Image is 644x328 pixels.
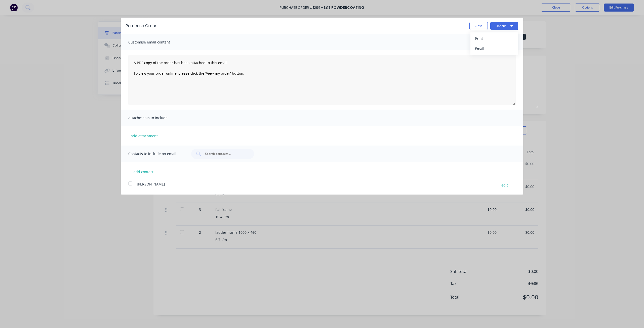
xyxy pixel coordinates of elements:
button: add contact [128,168,158,175]
span: Customise email content [128,39,184,46]
button: Print [470,34,518,44]
textarea: A PDF copy of the order has been attached to this email. To view your order online, please click ... [128,55,516,105]
button: Email [470,44,518,54]
div: Purchase Order [126,23,156,29]
button: Close [469,22,488,30]
div: Print [475,35,514,42]
input: Search contacts... [205,151,246,156]
button: edit [498,181,511,188]
span: Contacts to include on email [128,150,184,157]
button: Options [490,22,518,30]
button: add attachment [128,132,160,139]
span: [PERSON_NAME] [137,182,165,186]
div: Email [475,45,514,52]
span: Attachments to include [128,114,184,121]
